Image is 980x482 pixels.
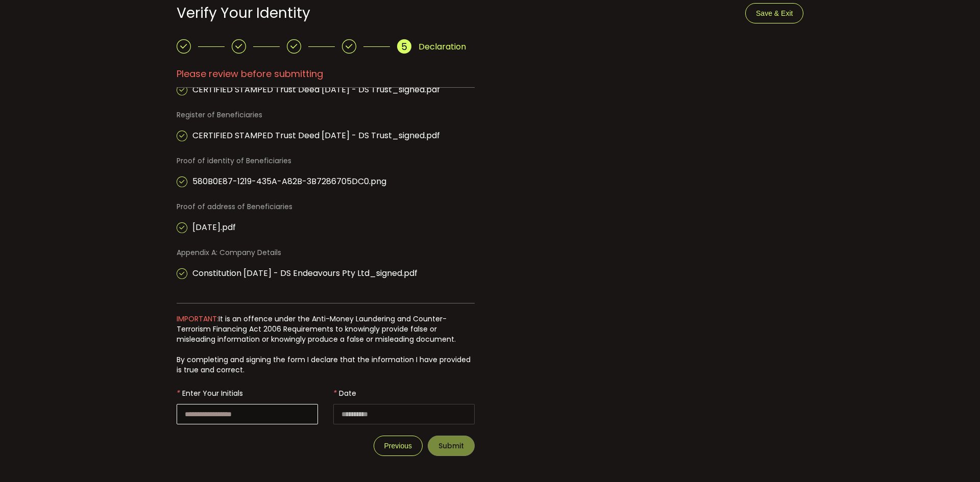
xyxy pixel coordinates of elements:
[384,442,412,450] span: Previous
[177,314,456,344] span: It is an offence under the Anti-Money Laundering and Counter-Terrorism Financing Act 2006 Require...
[177,154,291,167] span: Proof of identity of Beneficiaries
[745,3,803,23] button: Save & Exit
[192,123,440,148] span: CERTIFIED STAMPED Trust Deed [DATE] - DS Trust_signed.pdf
[177,246,281,259] span: Appendix A: Company Details
[192,169,386,194] span: 580B0E87-1219-435A-A82B-3B7286705DC0.png
[177,108,262,121] span: Register of Beneficiaries
[419,40,466,53] span: Declaration
[177,3,310,23] span: Verify Your Identity
[428,436,475,456] button: Submit
[177,64,475,88] span: Please review before submitting
[756,9,793,17] span: Save & Exit
[333,404,475,424] input: 123
[192,78,440,102] span: CERTIFIED STAMPED Trust Deed [DATE] - DS Trust_signed.pdf
[438,442,464,449] span: Submit
[861,372,980,482] iframe: Chat Widget
[374,436,423,456] button: Previous
[192,215,236,240] span: [DATE].pdf
[192,261,418,286] span: Constitution [DATE] - DS Endeavours Pty Ltd_signed.pdf
[177,200,292,213] span: Proof of address of Beneficiaries
[177,344,475,383] span: By completing and signing the form I declare that the information I have provided is true and cor...
[177,314,218,324] span: IMPORTANT:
